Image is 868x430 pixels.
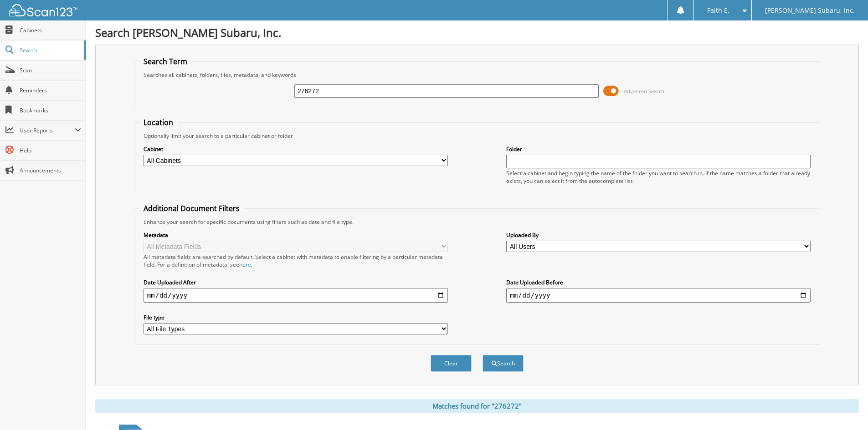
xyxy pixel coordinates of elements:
span: Announcements [20,167,81,174]
span: Reminders [20,86,81,94]
span: Help [20,147,81,154]
div: Matches found for "276272" [95,399,859,413]
div: Searches all cabinets, folders, files, metadata, and keywords [139,71,815,79]
div: All metadata fields are searched by default. Select a cabinet with metadata to enable filtering b... [144,253,448,268]
button: Search [483,355,524,372]
span: Faith E. [707,8,729,13]
input: start [144,288,448,303]
legend: Location [139,117,178,127]
span: Advanced Search [624,88,664,95]
div: Optionally limit your search to a particular cabinet or folder [139,132,815,140]
label: Date Uploaded After [144,278,448,286]
span: Scan [20,66,81,74]
label: Date Uploaded Before [506,278,811,286]
input: end [506,288,811,303]
label: Cabinet [144,145,448,153]
legend: Search Term [139,56,192,66]
button: Clear [431,355,472,372]
label: Folder [506,145,811,153]
img: scan123-logo-white.svg [9,4,77,16]
label: Metadata [144,231,448,239]
div: Select a cabinet and begin typing the name of the folder you want to search in. If the name match... [506,169,811,185]
span: [PERSON_NAME] Subaru, Inc. [765,8,855,13]
label: Uploaded By [506,231,811,239]
h1: Search [PERSON_NAME] Subaru, Inc. [95,25,859,40]
span: Bookmarks [20,106,81,114]
div: Enhance your search for specific documents using filters such as date and file type. [139,218,815,226]
label: File type [144,314,448,321]
span: Search [20,46,80,54]
a: here [239,261,251,268]
legend: Additional Document Filters [139,203,244,213]
span: Cabinets [20,26,81,34]
span: User Reports [20,126,75,134]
